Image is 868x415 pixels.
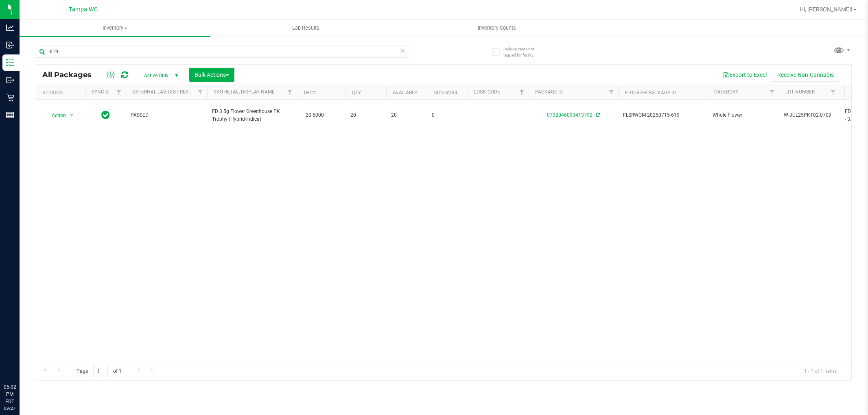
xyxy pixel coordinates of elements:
[785,89,815,95] a: Lot Number
[112,85,126,99] a: Filter
[515,85,529,99] a: Filter
[352,90,361,96] a: Qty
[20,24,210,32] span: Inventory
[717,68,772,82] button: Export to Excel
[212,108,292,123] span: FD 3.5g Flower Greenhouse PK Trophy (Hybrid-Indica)
[101,109,110,121] span: In Sync
[547,112,593,118] a: 0732046093413792
[195,72,229,78] span: Bulk Actions
[131,111,202,119] span: PASSED
[432,111,463,119] span: 0
[401,20,592,37] a: Inventory Counts
[42,70,100,79] span: All Packages
[433,90,470,96] a: Non-Available
[467,24,527,32] span: Inventory Counts
[713,111,774,119] span: Whole Flower
[535,89,563,95] a: Package ID
[24,349,34,359] iframe: Resource center unread badge
[6,41,14,49] inline-svg: Inbound
[350,111,381,119] span: 20
[210,20,401,37] a: Lab Results
[595,112,600,118] span: Sync from Compliance System
[474,89,500,95] a: Lock Code
[132,89,196,95] a: External Lab Test Result
[302,109,328,121] span: 20.5000
[391,111,422,119] span: 20
[283,85,297,99] a: Filter
[772,68,839,82] button: Receive Non-Cannabis
[400,46,406,56] span: Clear
[36,46,409,58] input: Search Package ID, Item Name, SKU, Lot or Part Number...
[765,85,779,99] a: Filter
[826,85,840,99] a: Filter
[281,24,330,32] span: Lab Results
[189,68,234,82] button: Bulk Actions
[194,85,207,99] a: Filter
[42,90,82,96] div: Actions
[6,24,14,32] inline-svg: Analytics
[6,111,14,119] inline-svg: Reports
[93,365,108,377] input: 1
[6,93,14,102] inline-svg: Retail
[4,383,16,405] p: 05:02 PM EDT
[714,89,738,95] a: Category
[6,76,14,84] inline-svg: Outbound
[623,111,703,119] span: FLSRWGM-20250715-619
[303,90,317,96] a: THC%
[800,6,853,13] span: Hi, [PERSON_NAME]!
[503,46,544,58] span: Include items not tagged for facility
[8,350,33,374] iframe: Resource center
[70,365,128,377] span: Page of 1
[214,89,275,95] a: Sku Retail Display Name
[67,110,77,121] span: select
[605,85,618,99] a: Filter
[6,59,14,67] inline-svg: Inventory
[784,111,835,119] span: W-JUL25PKT02-0709
[393,90,417,96] a: Available
[92,89,123,95] a: Sync Status
[44,110,66,121] span: Action
[20,20,210,37] a: Inventory
[625,90,676,96] a: Flourish Package ID
[798,365,843,377] span: 1 - 1 of 1 items
[69,6,98,13] span: Tampa WC
[4,405,16,411] p: 09/27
